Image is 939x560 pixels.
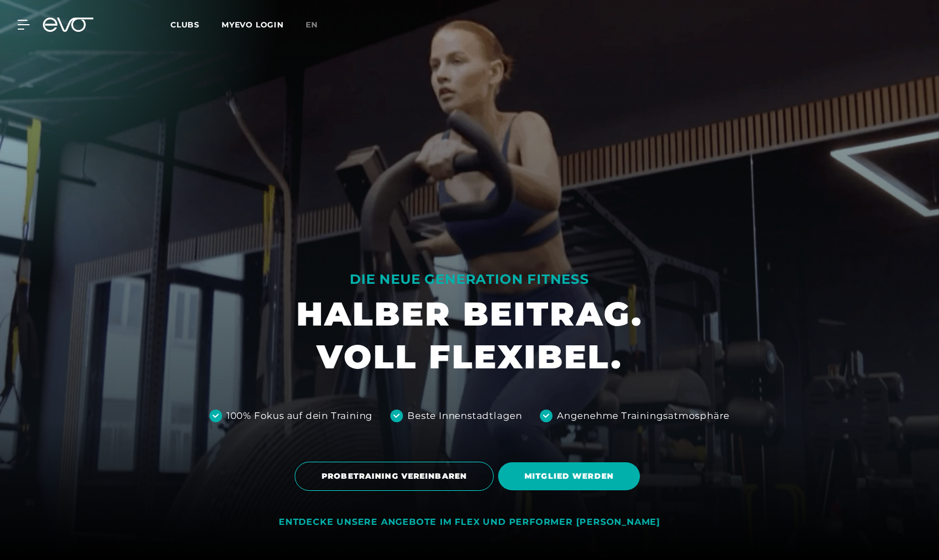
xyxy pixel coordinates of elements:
[524,471,614,482] span: MITGLIED WERDEN
[322,471,467,482] span: PROBETRAINING VEREINBAREN
[295,453,498,499] a: PROBETRAINING VEREINBAREN
[170,20,200,30] span: Clubs
[498,454,644,499] a: MITGLIED WERDEN
[279,517,660,528] div: ENTDECKE UNSERE ANGEBOTE IM FLEX UND PERFORMER [PERSON_NAME]
[170,19,222,30] a: Clubs
[306,20,318,30] span: en
[296,293,643,378] h1: HALBER BEITRAG. VOLL FLEXIBEL.
[407,409,522,423] div: Beste Innenstadtlagen
[306,19,331,31] a: en
[557,409,730,423] div: Angenehme Trainingsatmosphäre
[222,20,284,30] a: MYEVO LOGIN
[227,409,373,423] div: 100% Fokus auf dein Training
[296,271,643,288] div: DIE NEUE GENERATION FITNESS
